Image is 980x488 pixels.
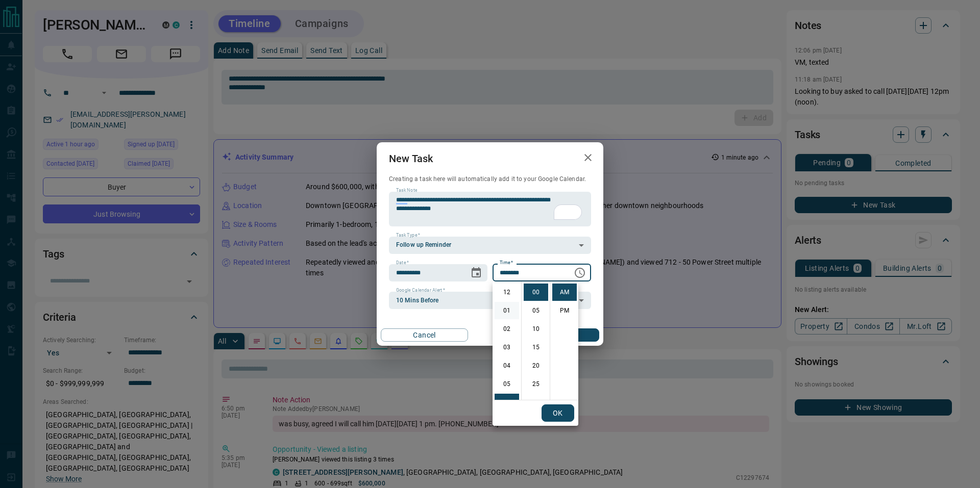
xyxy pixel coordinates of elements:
li: 3 hours [495,339,519,356]
ul: Select meridiem [550,281,578,400]
label: Date [396,260,409,266]
li: 12 hours [495,284,519,301]
button: Choose date, selected date is Sep 15, 2025 [466,263,486,283]
li: 25 minutes [524,375,548,393]
button: Cancel [381,328,468,342]
ul: Select minutes [521,281,550,400]
li: 2 hours [495,320,519,338]
p: Creating a task here will automatically add it to your Google Calendar. [389,175,591,184]
li: 5 hours [495,375,519,393]
li: 6 hours [495,394,519,411]
li: 20 minutes [524,357,548,374]
button: Choose time, selected time is 6:00 AM [570,263,590,283]
li: AM [552,284,577,301]
label: Task Type [396,232,420,239]
li: 0 minutes [524,284,548,301]
div: Follow up Reminder [389,237,591,254]
ul: Select hours [493,281,521,400]
label: Google Calendar Alert [396,287,445,294]
li: 10 minutes [524,320,548,338]
li: PM [552,302,577,319]
textarea: To enrich screen reader interactions, please activate Accessibility in Grammarly extension settings [396,196,584,222]
li: 30 minutes [524,394,548,411]
li: 5 minutes [524,302,548,319]
label: Time [500,260,513,266]
button: OK [542,404,574,422]
li: 15 minutes [524,339,548,356]
div: 10 Mins Before [389,292,591,309]
h2: New Task [377,142,445,175]
li: 4 hours [495,357,519,374]
label: Task Note [396,187,417,194]
li: 1 hours [495,302,519,319]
